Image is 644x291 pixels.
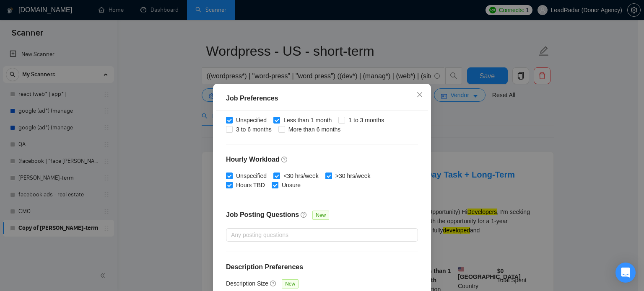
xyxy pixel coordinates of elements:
[416,91,423,98] span: close
[281,156,288,163] span: question-circle
[280,171,322,180] span: <30 hrs/week
[226,93,418,103] div: Job Preferences
[312,211,329,220] span: New
[226,279,268,288] h5: Description Size
[270,280,277,287] span: question-circle
[226,155,418,165] h4: Hourly Workload
[285,125,344,134] span: More than 6 months
[233,116,270,125] span: Unspecified
[226,210,299,220] h4: Job Posting Questions
[226,262,418,272] h4: Description Preferences
[280,116,335,125] span: Less than 1 month
[282,279,299,288] span: New
[233,171,270,180] span: Unspecified
[301,211,307,218] span: question-circle
[332,171,374,180] span: >30 hrs/week
[615,263,636,283] div: Open Intercom Messenger
[408,84,431,106] button: Close
[233,180,268,190] span: Hours TBD
[233,125,275,134] span: 3 to 6 months
[345,116,387,125] span: 1 to 3 months
[278,180,304,190] span: Unsure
